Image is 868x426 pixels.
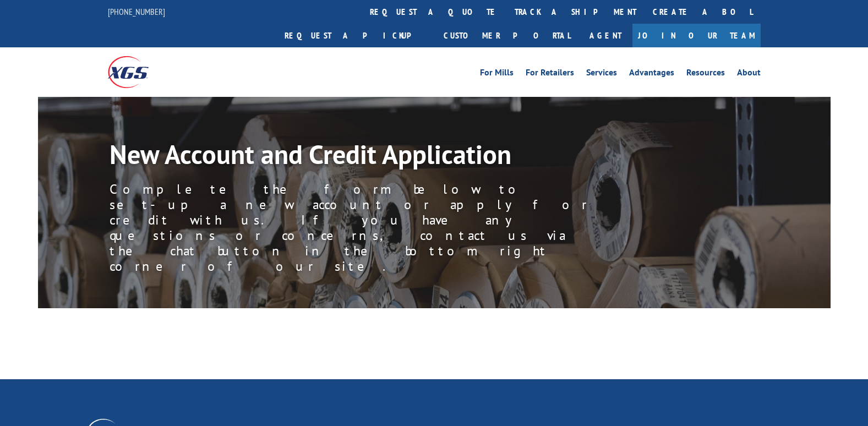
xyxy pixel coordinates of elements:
a: Request a pickup [276,24,435,47]
a: For Mills [480,68,514,80]
a: Customer Portal [435,24,578,47]
p: Complete the form below to set-up a new account or apply for credit with us. If you have any ques... [110,182,605,274]
a: Resources [686,68,725,80]
h1: New Account and Credit Application [110,141,605,173]
a: For Retailers [526,68,574,80]
a: [PHONE_NUMBER] [108,6,165,17]
a: Services [586,68,617,80]
a: Join Our Team [632,24,761,47]
a: Agent [578,24,632,47]
a: Advantages [629,68,674,80]
a: About [737,68,761,80]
